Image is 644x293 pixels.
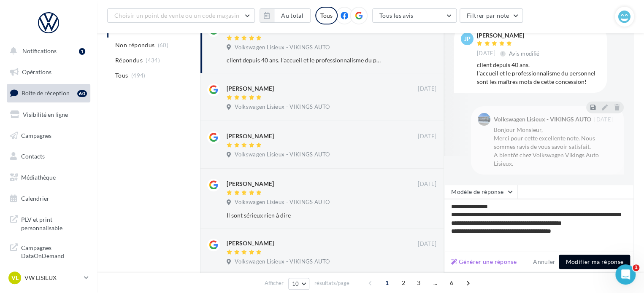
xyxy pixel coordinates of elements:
span: [DATE] [418,180,436,188]
div: 1 [79,48,85,55]
div: [PERSON_NAME] [227,84,274,93]
button: Modèle de réponse [444,185,517,199]
div: Tous [315,7,338,24]
span: Avis modifié [509,50,540,57]
span: Choisir un point de vente ou un code magasin [114,12,239,19]
span: Tous [115,71,128,80]
button: Générer une réponse [448,257,520,267]
div: client depuis 40 ans. l’accueil et le professionnalisme du personnel sont les maîtres mots de cet... [227,56,382,65]
span: résultats/page [314,279,349,287]
span: Notifications [22,47,57,54]
span: Opérations [22,68,51,75]
span: Afficher [265,279,284,287]
span: PLV et print personnalisable [21,214,87,232]
span: 3 [412,276,425,290]
button: Notifications 1 [5,42,89,60]
a: VL VW LISIEUX [7,270,90,286]
span: Tous les avis [379,12,414,19]
a: Boîte de réception60 [5,84,92,102]
div: [PERSON_NAME] [227,239,274,247]
a: Calendrier [5,190,92,207]
p: VW LISIEUX [24,274,81,282]
span: Volkswagen Lisieux - VIKINGS AUTO [235,258,330,266]
span: [DATE] [418,85,436,93]
span: Médiathèque [21,174,56,181]
div: [PERSON_NAME] [227,180,274,188]
span: Non répondus [115,41,154,49]
span: Campagnes DataOnDemand [21,242,87,260]
span: 10 [292,280,299,287]
span: (60) [158,42,168,48]
span: [DATE] [477,50,495,57]
div: client depuis 40 ans. l’accueil et le professionnalisme du personnel sont les maîtres mots de cet... [477,61,600,86]
button: Tous les avis [372,8,457,23]
button: Annuler [530,257,559,267]
span: Campagnes [21,132,51,139]
iframe: Intercom live chat [615,264,636,285]
span: 1 [633,264,639,271]
a: PLV et print personnalisable [5,210,92,235]
span: 6 [445,276,458,290]
button: 10 [288,278,310,290]
span: Volkswagen Lisieux - VIKINGS AUTO [235,44,330,51]
span: Répondus [115,56,143,65]
span: [DATE] [418,240,436,248]
span: Contacts [21,153,45,160]
a: Contacts [5,148,92,165]
span: Visibilité en ligne [23,111,68,118]
span: jp [464,35,471,43]
div: Volkswagen Lisieux - VIKINGS AUTO [494,116,591,122]
a: Visibilité en ligne [5,106,92,124]
div: 60 [77,90,87,97]
div: [PERSON_NAME] [227,132,274,140]
span: [DATE] [594,117,613,122]
span: Calendrier [21,195,49,202]
span: 2 [397,276,410,290]
div: Il sont sérieux rien à dire [227,211,382,220]
a: Campagnes [5,127,92,145]
button: Au total [274,8,311,23]
span: [DATE] [418,133,436,140]
span: Boîte de réception [22,89,70,97]
span: (494) [131,72,146,79]
button: Modifier ma réponse [559,255,630,269]
div: Bonjour Monsieur, Merci pour cette excellente note. Nous sommes ravis de vous savoir satisfait. A... [494,126,617,168]
span: 1 [380,276,394,290]
span: Volkswagen Lisieux - VIKINGS AUTO [235,151,330,159]
a: Campagnes DataOnDemand [5,239,92,263]
span: VL [11,274,19,282]
button: Au total [260,8,311,23]
span: (434) [146,57,160,64]
a: Opérations [5,63,92,81]
div: [PERSON_NAME] [477,32,541,38]
span: Volkswagen Lisieux - VIKINGS AUTO [235,103,330,111]
button: Filtrer par note [460,8,523,23]
span: ... [428,276,442,290]
button: Choisir un point de vente ou un code magasin [107,8,255,23]
a: Médiathèque [5,169,92,186]
span: Volkswagen Lisieux - VIKINGS AUTO [235,199,330,206]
